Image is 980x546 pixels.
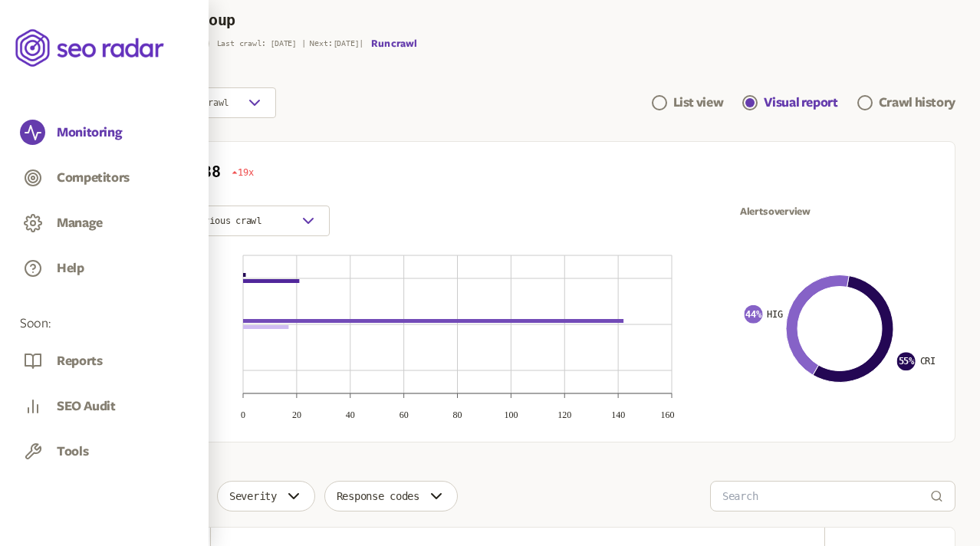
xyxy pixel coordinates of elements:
button: Manage [57,215,103,232]
span: 19x [232,166,253,179]
a: Crawl history [857,94,955,112]
text: 55 % [899,356,916,367]
tspan: 140 [611,409,625,420]
button: Monitoring [57,124,122,141]
p: 38 [202,163,220,181]
button: Competitors [57,169,130,186]
tspan: 80 [452,409,462,420]
tspan: 100 [504,409,518,420]
a: List view [652,94,724,112]
span: previous crawl [189,215,261,227]
p: Last crawl: [DATE] | Next: [DATE] | [217,39,363,48]
tspan: 40 [346,409,355,420]
button: Response codes [324,481,458,511]
button: previous crawl [176,206,330,236]
button: Run crawl [371,38,416,50]
button: Help [57,260,84,277]
span: Severity [229,490,277,502]
input: Search [722,482,930,511]
tspan: 160 [661,409,675,420]
div: Visual report [764,94,837,112]
tspan: 0 [241,409,245,420]
tspan: 60 [400,409,409,420]
div: Crawl history [879,94,955,112]
text: HIG [767,309,783,320]
button: Severity [217,481,315,511]
a: Visual report [742,94,837,112]
tspan: 120 [557,409,571,420]
a: Competitors [20,165,189,194]
span: Alerts overview [740,206,939,218]
span: Soon: [20,315,189,333]
text: 44 % [745,309,762,320]
h3: Default Group [120,12,235,29]
tspan: 20 [292,409,301,420]
text: CRI [920,356,936,367]
div: Navigation [652,87,955,118]
span: Response codes [337,490,419,502]
div: List view [673,94,724,112]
